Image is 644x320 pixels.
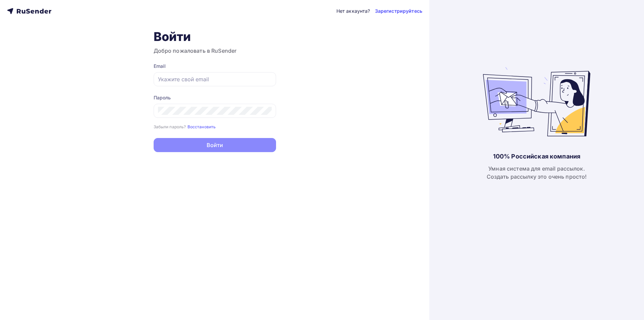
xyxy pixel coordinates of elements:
[336,8,370,14] div: Нет аккаунта?
[154,47,276,55] h3: Добро пожаловать в RuSender
[493,152,580,161] div: 100% Российская компания
[154,94,276,101] div: Пароль
[375,8,422,14] a: Зарегистрируйтесь
[154,63,276,70] div: Email
[487,165,587,181] div: Умная система для email рассылок. Создать рассылку это очень просто!
[158,75,272,83] input: Укажите свой email
[187,124,216,129] small: Восстановить
[187,124,216,129] a: Восстановить
[154,29,276,44] h1: Войти
[154,138,276,152] button: Войти
[154,124,186,129] small: Забыли пароль?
